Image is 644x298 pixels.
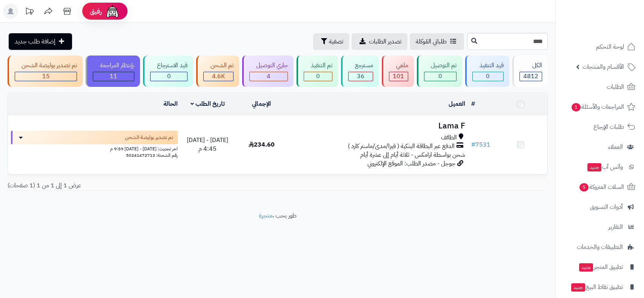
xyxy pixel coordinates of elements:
[15,37,55,46] span: إضافة طلب جديد
[560,98,639,116] a: المراجعات والأسئلة1
[577,242,623,252] span: التطبيقات والخدمات
[204,72,233,81] div: 4644
[110,72,117,81] span: 11
[571,283,585,292] span: جديد
[349,72,373,81] div: 36
[105,4,120,19] img: ai-face.png
[389,61,408,70] div: ملغي
[578,262,623,272] span: تطبيق المتجر
[304,72,332,81] div: 0
[472,61,503,70] div: قيد التنفيذ
[125,134,173,141] span: تم تصدير بوليصة الشحن
[360,150,465,159] span: شحن بواسطة ارامكس - ثلاثة أيام إلى عشرة أيام
[416,37,447,46] span: طلباتي المُوكلة
[560,198,639,216] a: أدوات التسويق
[15,61,77,70] div: تم تصدير بوليصة الشحن
[560,238,639,256] a: التطبيقات والخدمات
[464,56,510,87] a: قيد التنفيذ 0
[15,72,77,81] div: 15
[369,37,401,46] span: تصدير الطلبات
[560,158,639,176] a: وآتس آبجديد
[523,72,538,81] span: 4812
[241,56,295,87] a: جاري التوصيل 4
[2,181,278,190] div: عرض 1 إلى 1 من 1 (1 صفحات)
[579,263,593,272] span: جديد
[249,140,275,149] span: 234.60
[590,202,623,212] span: أدوات التسويق
[90,7,102,16] span: رفيق
[471,140,475,149] span: #
[438,72,442,81] span: 0
[11,144,178,152] div: اخر تحديث: [DATE] - [DATE] 9:59 م
[593,122,624,132] span: طلبات الإرجاع
[473,72,503,81] div: 0
[203,61,233,70] div: تم الشحن
[329,37,343,46] span: تصفية
[348,61,373,70] div: مسترجع
[571,102,624,112] span: المراجعات والأسئلة
[424,72,456,81] div: 0
[340,56,380,87] a: مسترجع 36
[560,258,639,276] a: تطبيق المتجرجديد
[150,61,188,70] div: قيد الاسترجاع
[560,38,639,56] a: لوحة التحكم
[167,72,171,81] span: 0
[267,72,271,81] span: 4
[587,163,601,171] span: جديد
[195,56,240,87] a: تم الشحن 4.6K
[141,56,195,87] a: قيد الاسترجاع 0
[313,33,349,50] button: تصفية
[249,61,288,70] div: جاري التوصيل
[410,33,464,50] a: طلباتي المُوكلة
[560,138,639,156] a: العملاء
[187,136,228,153] span: [DATE] - [DATE] 4:45 م
[93,72,134,81] div: 11
[607,82,624,92] span: الطلبات
[295,56,339,87] a: تم التنفيذ 0
[441,133,457,142] span: الطائف
[367,159,455,168] span: جوجل - مصدر الطلب: الموقع الإلكتروني
[511,56,549,87] a: الكل4812
[579,182,624,192] span: السلات المتروكة
[389,72,407,81] div: 101
[163,99,178,108] a: الحالة
[424,61,456,70] div: تم التوصيل
[560,218,639,236] a: التقارير
[252,99,271,108] a: الإجمالي
[380,56,415,87] a: ملغي 101
[304,61,332,70] div: تم التنفيذ
[6,56,84,87] a: تم تصدير بوليصة الشحن 15
[316,72,320,81] span: 0
[471,99,475,108] a: #
[449,99,465,108] a: العميل
[579,183,589,191] span: 5
[471,140,490,149] a: #7531
[560,78,639,96] a: الطلبات
[570,282,623,292] span: تطبيق نقاط البيع
[486,72,490,81] span: 0
[93,61,134,70] div: بإنتظار المراجعة
[84,56,141,87] a: بإنتظار المراجعة 11
[415,56,464,87] a: تم التوصيل 0
[583,62,624,72] span: الأقسام والمنتجات
[250,72,287,81] div: 4
[572,103,581,111] span: 1
[587,162,623,172] span: وآتس آب
[191,99,225,108] a: تاريخ الطلب
[9,33,72,50] a: إضافة طلب جديد
[608,142,623,152] span: العملاء
[20,4,39,21] a: تحديثات المنصة
[259,211,272,220] a: متجرة
[393,72,404,81] span: 101
[42,72,50,81] span: 15
[292,122,465,130] h3: Lama F
[357,72,364,81] span: 36
[151,72,187,81] div: 0
[560,278,639,296] a: تطبيق نقاط البيعجديد
[560,118,639,136] a: طلبات الإرجاع
[212,72,225,81] span: 4.6K
[596,42,624,52] span: لوحة التحكم
[348,142,455,151] span: الدفع عبر البطاقة البنكية ( فيزا/مدى/ماستر كارد )
[126,152,178,159] span: رقم الشحنة: 50241472713
[520,61,542,70] div: الكل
